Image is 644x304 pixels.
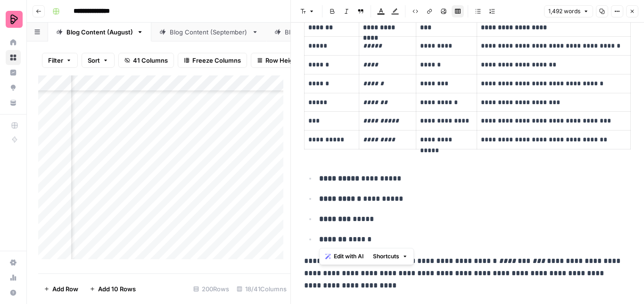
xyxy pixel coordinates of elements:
a: Blog Content (July) [266,23,361,41]
a: Your Data [6,95,21,110]
a: Insights [6,65,21,80]
button: Freeze Columns [178,53,247,68]
button: 41 Columns [118,53,174,68]
a: Settings [6,255,21,270]
div: 18/41 Columns [233,281,290,296]
button: Add Row [38,281,84,296]
a: Browse [6,50,21,65]
div: 200 Rows [190,281,233,296]
img: Preply Logo [6,11,23,28]
a: Opportunities [6,80,21,95]
span: Add Row [52,284,78,294]
a: Blog Content (August) [48,23,151,41]
span: Edit with AI [334,252,363,261]
button: Row Height [251,53,305,68]
span: Sort [88,56,100,65]
span: Freeze Columns [192,56,241,65]
button: Workspace: Preply [6,8,21,31]
span: Filter [48,56,63,65]
button: Shortcuts [369,250,412,263]
button: Help + Support [6,285,21,300]
button: Filter [42,53,78,68]
span: Shortcuts [373,252,399,261]
span: Add 10 Rows [98,284,136,294]
button: 1,492 words [544,5,593,17]
a: Blog Content (September) [151,23,266,41]
span: 41 Columns [133,56,168,65]
div: Blog Content (September) [170,27,248,37]
span: 1,492 words [548,7,580,16]
div: Blog Content (August) [66,27,133,37]
button: Add 10 Rows [84,281,141,296]
div: Blog Content (July) [285,27,343,37]
button: Sort [82,53,115,68]
a: Usage [6,270,21,285]
a: Home [6,35,21,50]
button: Edit with AI [322,250,367,263]
span: Row Height [265,56,299,65]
